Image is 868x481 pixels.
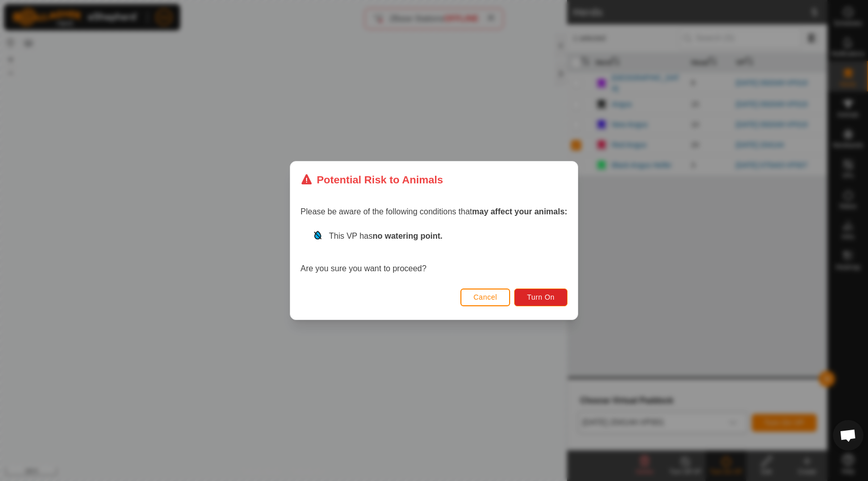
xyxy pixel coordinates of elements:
[472,207,567,216] strong: may affect your animals:
[301,207,567,216] span: Please be aware of the following conditions that
[460,288,511,306] button: Cancel
[527,293,555,301] span: Turn On
[474,293,497,301] span: Cancel
[329,232,443,240] span: This VP has
[515,288,567,306] button: Turn On
[373,232,443,240] strong: no watering point.
[833,420,863,451] a: Open chat
[301,230,567,275] div: Are you sure you want to proceed?
[301,172,443,187] div: Potential Risk to Animals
